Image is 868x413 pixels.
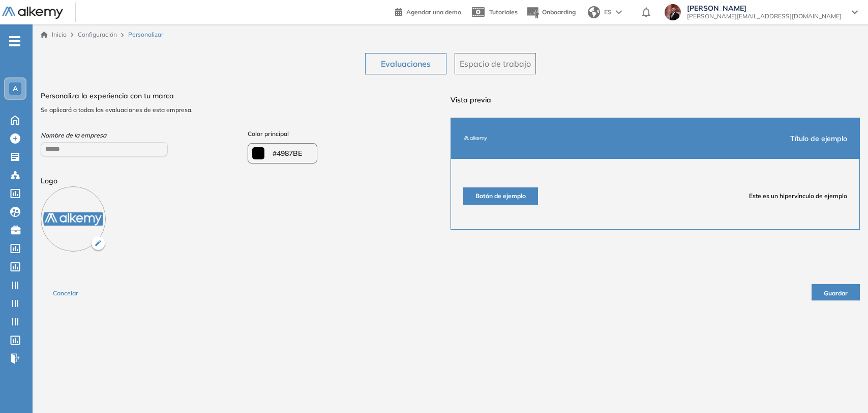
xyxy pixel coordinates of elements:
[687,12,842,20] span: [PERSON_NAME][EMAIL_ADDRESS][DOMAIN_NAME]
[489,8,518,16] span: Tutoriales
[41,105,451,115] span: Se aplicará a todas las evaluaciones de esta empresa.
[542,8,576,16] span: Onboarding
[2,7,63,19] img: Logo
[78,31,117,38] span: Configuración
[790,133,847,144] span: Título de ejemplo
[463,126,488,151] img: Profile Logo
[451,95,860,105] span: Vista previa
[460,58,531,70] span: Espacio de trabajo
[41,30,67,39] a: Inicio
[13,85,18,93] span: A
[812,284,860,300] button: Guardar
[616,10,622,14] img: arrow
[604,8,612,17] span: ES
[41,284,91,300] button: Cancelar
[248,130,289,137] span: Color principal
[687,4,842,12] span: [PERSON_NAME]
[463,187,538,205] button: Botón de ejemplo
[41,176,106,186] span: Logo
[455,53,536,74] button: Espacio de trabajo
[41,186,106,252] img: PROFILE_MENU_LOGO_USER
[9,40,20,42] i: -
[91,236,106,252] img: Ícono de lapiz de edición
[526,2,576,23] button: Onboarding
[41,91,451,101] span: Personaliza la experiencia con tu marca
[824,289,848,297] span: Guardar
[128,30,163,39] span: Personalizar
[588,6,600,18] img: world
[749,191,847,201] span: Este es un hipervínculo de ejemplo
[395,5,461,17] a: Agendar una demo
[381,58,431,70] span: Evaluaciones
[406,8,461,16] span: Agendar una demo
[41,131,244,140] span: Nombre de la empresa
[273,148,302,159] span: #4987be
[53,289,78,297] span: Cancelar
[365,53,446,74] button: Evaluaciones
